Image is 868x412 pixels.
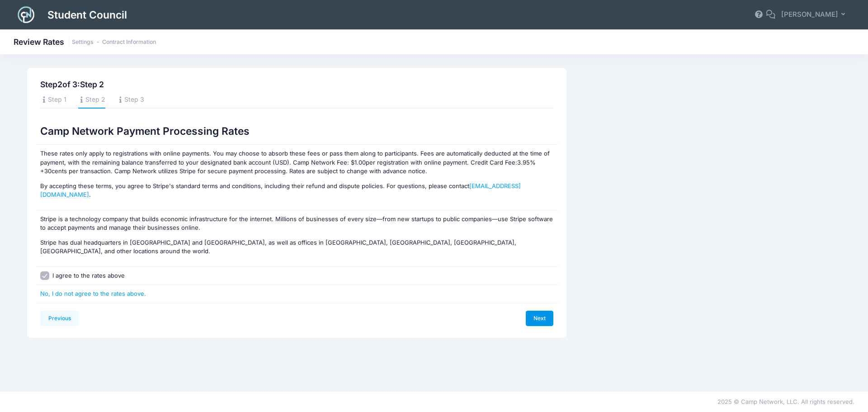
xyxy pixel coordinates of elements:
[47,2,127,27] h1: Student Council
[517,159,530,166] span: 3.95
[40,311,79,326] a: Previous
[102,39,156,46] a: Contract Information
[57,80,62,89] span: 2
[40,238,553,256] p: Stripe has dual headquarters in [GEOGRAPHIC_DATA] and [GEOGRAPHIC_DATA], as well as offices in [G...
[775,5,854,25] button: [PERSON_NAME]
[40,125,553,137] h1: Camp Network Payment Processing Rates
[52,271,125,280] label: I agree to the rates above
[354,159,366,166] span: 1.00
[40,290,146,297] a: No, I do not agree to the rates above.
[40,149,553,176] p: These rates only apply to registrations with online payments. You may choose to absorb these fees...
[781,9,838,19] span: [PERSON_NAME]
[40,182,553,199] p: By accepting these terms, you agree to Stripe's standard terms and conditions, including their re...
[72,39,94,46] a: Settings
[40,92,66,109] a: Step 1
[44,167,52,175] span: 30
[117,92,144,109] a: Step 3
[78,92,105,109] a: Step 2
[526,311,554,326] a: Next
[717,398,854,405] span: 2025 © Camp Network, LLC. All rights reserved.
[14,2,38,27] img: Logo
[40,80,553,89] h3: Step of 3:
[40,215,553,232] p: Stripe is a technology company that builds economic infrastructure for the internet. Millions of ...
[14,37,156,47] h1: Review Rates
[80,80,104,89] span: Step 2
